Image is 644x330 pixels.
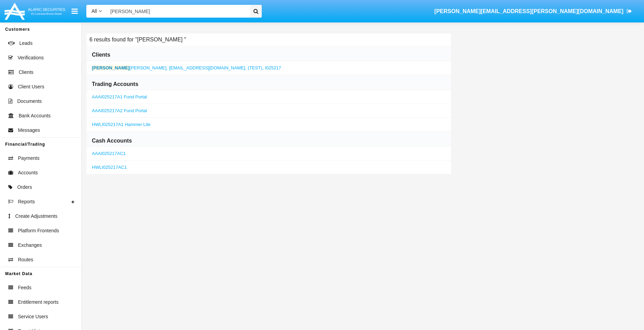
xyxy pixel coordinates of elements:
a: [PERSON_NAME][EMAIL_ADDRESS][PERSON_NAME][DOMAIN_NAME] [431,2,635,21]
span: Client Users [18,83,44,90]
a: All [86,8,107,15]
span: Platform Frontends [18,227,59,234]
h6: 6 results found for "[PERSON_NAME] " [87,33,189,46]
a: AAAI025217A2 Fund Portal [92,108,147,113]
span: Documents [17,98,42,105]
span: [EMAIL_ADDRESS][DOMAIN_NAME], [169,65,247,70]
b: [PERSON_NAME] [92,65,129,70]
a: HWLI025217A1 Hammer Lite [92,122,151,127]
span: Entitlement reports [18,299,59,306]
span: Service Users [18,313,48,320]
span: All [92,8,97,14]
a: HWLI025217AC1 [92,165,127,170]
span: Payments [18,155,39,162]
input: Search [107,5,248,18]
span: Accounts [18,169,38,176]
a: AAAI025217A1 Fund Portal [92,94,147,99]
h6: Cash Accounts [92,137,132,145]
span: Leads [19,40,32,47]
h6: Trading Accounts [92,80,138,88]
img: Logo image [3,1,66,21]
a: AAAI025217AC1 [92,151,126,156]
span: Clients [19,69,33,76]
span: Feeds [18,284,31,291]
span: Routes [18,256,33,263]
span: Reports [18,198,35,205]
span: [PERSON_NAME] [92,65,166,70]
span: Orders [17,184,32,191]
span: Bank Accounts [19,112,51,119]
span: Create Adjustments [15,213,57,220]
span: Exchanges [18,242,42,249]
a: , [92,65,281,70]
h6: Clients [92,51,110,59]
span: I025217 [265,65,281,70]
span: Verifications [18,54,44,61]
span: Messages [18,127,40,134]
span: [PERSON_NAME][EMAIL_ADDRESS][PERSON_NAME][DOMAIN_NAME] [434,8,624,14]
span: (TEST), [248,65,264,70]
